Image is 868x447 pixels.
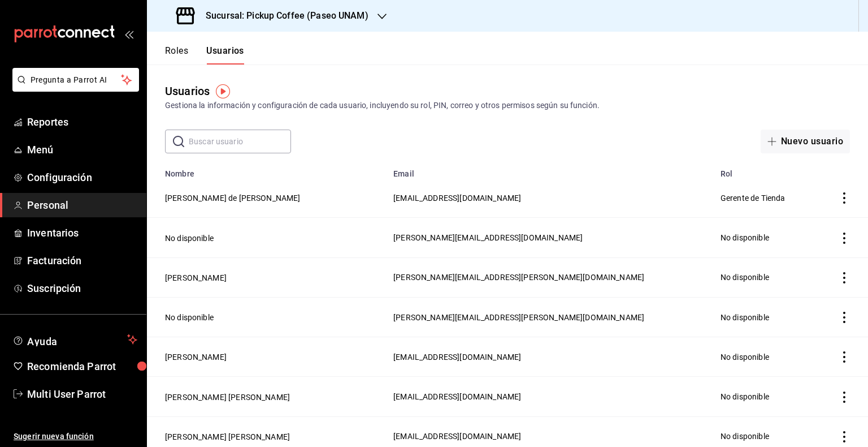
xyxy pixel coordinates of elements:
a: Pregunta a Parrot AI [8,82,139,94]
button: open_drawer_menu [124,29,133,38]
button: actions [839,392,850,403]
span: [PERSON_NAME][EMAIL_ADDRESS][PERSON_NAME][DOMAIN_NAME] [393,273,644,282]
span: [EMAIL_ADDRESS][DOMAIN_NAME] [393,392,521,401]
button: Pregunta a Parrot AI [12,68,139,92]
button: actions [839,192,850,204]
span: Reportes [27,114,137,130]
span: [EMAIL_ADDRESS][DOMAIN_NAME] [393,432,521,441]
span: Multi User Parrot [27,386,137,402]
span: Recomienda Parrot [27,359,137,374]
div: navigation tabs [165,45,244,65]
span: [PERSON_NAME][EMAIL_ADDRESS][DOMAIN_NAME] [393,233,583,242]
span: Facturación [27,253,137,268]
button: Nuevo usuario [761,130,850,153]
button: actions [839,233,850,244]
h3: Sucursal: Pickup Coffee (Paseo UNAM) [197,9,368,23]
div: Usuarios [165,83,210,100]
span: Ayuda [27,333,123,346]
span: [PERSON_NAME][EMAIL_ADDRESS][PERSON_NAME][DOMAIN_NAME] [393,313,644,322]
span: Personal [27,197,137,213]
img: Tooltip marker [216,84,230,98]
td: No disponible [714,218,816,257]
button: Usuarios [206,45,244,65]
th: Nombre [147,162,387,178]
input: Buscar usuario [189,130,291,153]
button: [PERSON_NAME] [PERSON_NAME] [165,392,290,403]
span: Menú [27,142,137,157]
button: actions [839,351,850,363]
th: Email [387,162,714,178]
span: Suscripción [27,281,137,296]
td: No disponible [714,377,816,416]
button: No disponible [165,233,214,244]
button: actions [839,312,850,323]
span: Configuración [27,170,137,185]
div: Gestiona la información y configuración de cada usuario, incluyendo su rol, PIN, correo y otros p... [165,100,850,111]
td: No disponible [714,297,816,337]
button: actions [839,272,850,283]
button: No disponible [165,312,214,323]
span: Pregunta a Parrot AI [31,74,121,86]
th: Rol [714,162,816,178]
span: Sugerir nueva función [14,431,137,442]
span: Inventarios [27,225,137,240]
button: actions [839,431,850,442]
span: [EMAIL_ADDRESS][DOMAIN_NAME] [393,353,521,362]
span: [EMAIL_ADDRESS][DOMAIN_NAME] [393,194,521,203]
button: Roles [165,45,188,65]
button: [PERSON_NAME] de [PERSON_NAME] [165,192,301,204]
button: [PERSON_NAME] [165,272,227,283]
button: [PERSON_NAME] [PERSON_NAME] [165,431,290,442]
button: [PERSON_NAME] [165,351,227,363]
td: No disponible [714,337,816,377]
td: No disponible [714,257,816,297]
span: Gerente de Tienda [721,194,785,203]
